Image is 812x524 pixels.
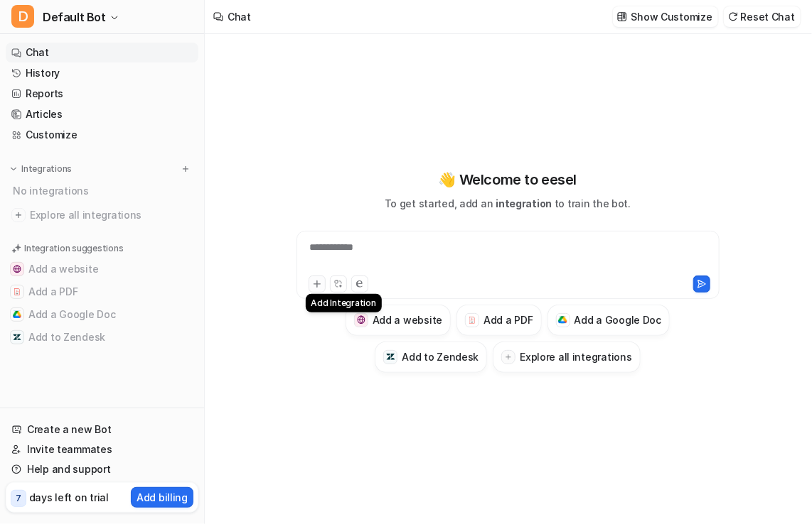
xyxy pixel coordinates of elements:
img: Add a website [357,315,366,324]
a: Reports [6,84,198,104]
p: To get started, add an to train the bot. [385,196,631,211]
img: Add a Google Doc [13,310,21,319]
p: Add billing [137,490,188,505]
img: Add a Google Doc [558,316,567,324]
p: Integration suggestions [24,242,123,255]
img: customize [617,11,627,22]
button: Add billing [131,487,193,508]
button: Add a PDFAdd a PDF [6,280,198,303]
p: 7 [16,492,21,505]
h3: Add a website [373,312,442,327]
div: Add Integration [306,294,382,312]
img: menu_add.svg [181,164,191,174]
a: Help and support [6,459,198,479]
button: Reset Chat [724,6,801,27]
span: integration [496,197,552,209]
img: Add a PDF [468,316,477,324]
p: 👋 Welcome to eesel [439,169,577,190]
img: Add a website [13,265,21,273]
button: Add a websiteAdd a website [6,258,198,280]
img: explore all integrations [11,208,26,222]
p: Show Customize [631,9,712,24]
button: Integrations [6,162,76,176]
div: No integrations [9,179,198,202]
a: Articles [6,104,198,124]
h3: Explore all integrations [520,349,631,364]
img: reset [728,11,738,22]
p: days left on trial [29,490,109,505]
a: Create a new Bot [6,420,198,440]
button: Add a websiteAdd a website [346,305,451,336]
button: Add to ZendeskAdd to Zendesk [375,342,487,373]
a: Invite teammates [6,440,198,459]
img: expand menu [9,164,18,174]
button: Add a Google DocAdd a Google Doc [547,305,671,336]
a: History [6,63,198,83]
h3: Add to Zendesk [402,349,479,364]
a: Chat [6,43,198,62]
h3: Add a PDF [484,312,533,327]
img: Add to Zendesk [386,352,395,361]
img: Add to Zendesk [13,333,21,342]
button: Show Customize [613,6,718,27]
button: Add a PDFAdd a PDF [456,305,541,336]
button: Explore all integrations [493,342,640,373]
a: Customize [6,125,198,145]
img: Add a PDF [13,288,21,296]
button: Add a Google DocAdd a Google Doc [6,303,198,326]
span: Explore all integrations [30,204,193,226]
button: Add to ZendeskAdd to Zendesk [6,326,198,349]
span: Default Bot [43,7,106,27]
a: Explore all integrations [6,205,198,225]
p: Integrations [21,163,72,175]
span: D [11,5,34,28]
div: Chat [228,9,251,24]
h3: Add a Google Doc [575,312,662,327]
